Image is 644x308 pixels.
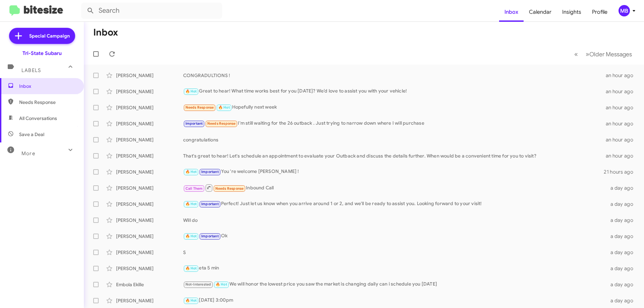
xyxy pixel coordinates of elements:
div: an hour ago [606,136,639,143]
span: Save a Deal [19,131,44,138]
div: Hopefully next week [183,104,606,111]
span: Needs Response [19,99,76,106]
span: « [574,50,578,58]
span: More [21,150,35,157]
span: Needs Response [207,121,236,126]
div: CONGRADULTIONS ! [183,72,606,79]
button: MB [613,5,637,16]
div: Ok [183,232,606,240]
span: » [586,50,589,58]
nav: Page navigation example [571,47,636,61]
div: an hour ago [606,152,639,159]
span: 🔥 Hot [185,266,197,270]
span: Important [185,121,203,126]
div: an hour ago [606,88,639,95]
div: [DATE] 3:00pm [183,297,606,304]
div: That's great to hear! Let's schedule an appointment to evaluate your Outback and discuss the deta... [183,152,606,159]
div: Tri-State Subaru [22,50,62,57]
div: I'm still waiting for the 26 outback . Just trying to narrow down where I will purchase [183,120,606,127]
span: 🔥 Hot [185,234,197,238]
span: Call Them [185,186,203,191]
span: Labels [21,67,41,73]
span: 🔥 Hot [185,89,197,94]
span: Important [201,202,219,206]
div: an hour ago [606,72,639,79]
a: Insights [557,2,587,22]
span: All Conversations [19,115,57,122]
div: S [183,249,606,256]
div: [PERSON_NAME] [116,120,183,127]
div: eta 5 min [183,264,606,272]
div: MB [619,5,630,16]
div: Embola Ekille [116,281,183,288]
div: Will do [183,217,606,224]
span: Special Campaign [29,33,70,39]
div: [PERSON_NAME] [116,201,183,207]
div: [PERSON_NAME] [116,265,183,272]
div: [PERSON_NAME] [116,249,183,256]
div: congratulations [183,136,606,143]
span: 🔥 Hot [185,170,197,174]
span: Inbox [19,83,76,89]
div: Great to hear! What time works best for you [DATE]? We’d love to assist you with your vehicle! [183,87,606,95]
span: 🔥 Hot [218,105,230,110]
div: an hour ago [606,104,639,111]
div: a day ago [606,201,639,207]
div: a day ago [606,249,639,256]
a: Inbox [499,2,524,22]
div: a day ago [606,265,639,272]
div: a day ago [606,233,639,240]
div: 21 hours ago [604,169,639,175]
button: Previous [570,47,582,61]
div: [PERSON_NAME] [116,88,183,95]
div: [PERSON_NAME] [116,104,183,111]
div: [PERSON_NAME] [116,72,183,79]
a: Calendar [524,2,557,22]
div: [PERSON_NAME] [116,152,183,159]
span: 🔥 Hot [185,202,197,206]
span: Needs Response [185,105,214,110]
span: Not-Interested [185,282,211,287]
div: a day ago [606,217,639,224]
span: Important [201,170,219,174]
div: You 're welcome [PERSON_NAME] ! [183,168,604,176]
div: [PERSON_NAME] [116,169,183,175]
div: We will honor the lowest price you saw the market is changing daily can i schedule you [DATE] [183,281,606,288]
span: Older Messages [589,51,632,58]
div: a day ago [606,185,639,191]
div: [PERSON_NAME] [116,297,183,304]
div: [PERSON_NAME] [116,136,183,143]
button: Next [582,47,636,61]
span: Needs Response [215,186,244,191]
div: a day ago [606,281,639,288]
span: Important [201,234,219,238]
span: 🔥 Hot [185,298,197,303]
input: Search [81,3,222,19]
div: an hour ago [606,120,639,127]
h1: Inbox [93,27,118,38]
div: Perfect! Just let us know when you arrive around 1 or 2, and we'll be ready to assist you. Lookin... [183,200,606,208]
a: Special Campaign [9,28,75,44]
div: [PERSON_NAME] [116,233,183,240]
div: a day ago [606,297,639,304]
a: Profile [587,2,613,22]
div: [PERSON_NAME] [116,185,183,191]
div: [PERSON_NAME] [116,217,183,224]
span: 🔥 Hot [216,282,227,287]
div: Inbound Call [183,184,606,192]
